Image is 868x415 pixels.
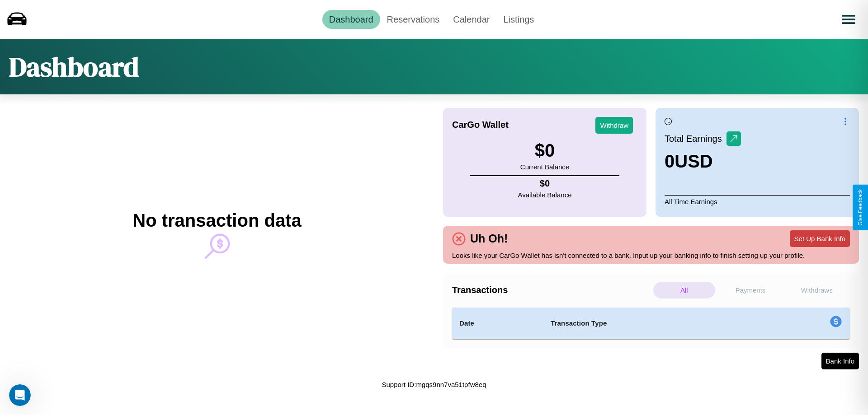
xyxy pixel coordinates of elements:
[452,120,509,130] h4: CarGo Wallet
[857,189,863,226] div: Give Feedback
[551,318,756,329] h4: Transaction Type
[520,140,569,161] h3: $ 0
[518,178,572,189] h4: $ 0
[459,318,536,329] h4: Date
[518,189,572,201] p: Available Balance
[821,353,859,369] button: Bank Info
[665,151,741,172] h3: 0 USD
[790,230,850,247] button: Set Up Bank Info
[595,117,633,134] button: Withdraw
[452,285,651,295] h4: Transactions
[9,48,139,85] h1: Dashboard
[496,10,541,29] a: Listings
[446,10,496,29] a: Calendar
[9,384,31,406] iframe: Intercom live chat
[665,131,726,147] p: Total Earnings
[653,282,715,298] p: All
[786,282,848,298] p: Withdraws
[452,249,850,261] p: Looks like your CarGo Wallet has isn't connected to a bank. Input up your banking info to finish ...
[382,378,486,391] p: Support ID: mgqs9nn7va51tpfw8eq
[322,10,380,29] a: Dashboard
[452,308,850,339] table: simple table
[132,210,301,231] h2: No transaction data
[665,195,850,208] p: All Time Earnings
[520,161,569,173] p: Current Balance
[466,232,512,245] h4: Uh Oh!
[836,7,861,32] button: Open menu
[380,10,447,29] a: Reservations
[720,282,782,298] p: Payments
